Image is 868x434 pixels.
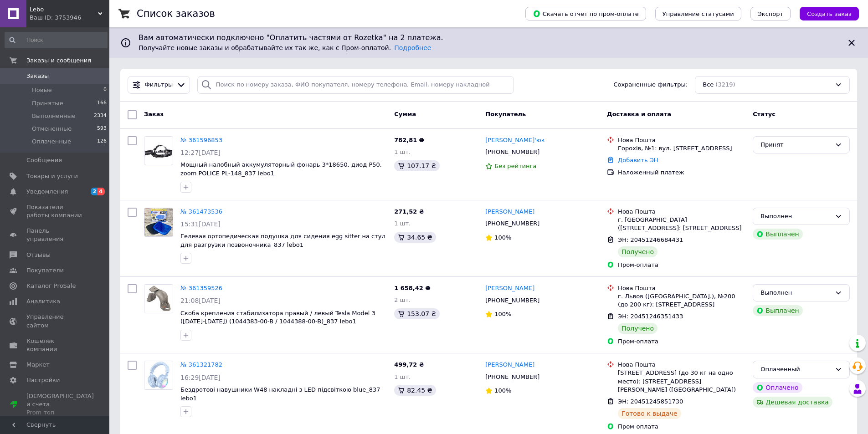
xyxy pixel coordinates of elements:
[180,161,382,177] a: Мощный налобный аккумуляторный фонарь 3*18650, диод P50, zoom POLICE PL-148_837 lebo1
[760,140,831,150] div: Принят
[26,72,49,80] span: Заказы
[32,99,63,107] span: Принятые
[394,220,411,227] span: 1 шт.
[394,385,436,396] div: 82.45 ₴
[715,81,735,88] span: (3219)
[618,246,657,257] div: Получено
[394,361,424,368] span: 499,72 ₴
[494,387,511,394] span: 100%
[494,163,536,169] span: Без рейтинга
[26,282,76,290] span: Каталог ProSale
[180,285,222,291] a: № 361359526
[618,292,745,309] div: г. Львов ([GEOGRAPHIC_DATA].), №200 (до 200 кг): [STREET_ADDRESS]
[618,408,681,419] div: Готово к выдаче
[26,313,84,329] span: Управление сайтом
[26,203,84,220] span: Показатели работы компании
[753,111,776,117] span: Статус
[655,7,741,20] button: Управление статусами
[618,313,683,320] span: ЭН: 20451246351433
[94,112,107,120] span: 2334
[144,208,173,237] a: Фото товару
[618,136,745,144] div: Нова Пошта
[97,99,107,107] span: 166
[394,296,411,303] span: 2 шт.
[144,285,173,313] img: Фото товару
[753,397,832,408] div: Дешевая доставка
[483,371,541,383] div: [PHONE_NUMBER]
[485,136,544,145] a: [PERSON_NAME]'юк
[139,33,839,43] span: Вам автоматически подключено "Оплатить частями от Rozetka" на 2 платежа.
[618,284,745,292] div: Нова Пошта
[180,137,222,143] a: № 361596853
[26,156,62,164] span: Сообщения
[139,44,431,51] span: Получайте новые заказы и обрабатывайте их так же, как с Пром-оплатой.
[394,308,440,319] div: 153.07 ₴
[485,111,526,117] span: Покупатель
[103,86,107,94] span: 0
[394,137,424,143] span: 782,81 ₴
[618,261,745,269] div: Пром-оплата
[180,208,222,215] a: № 361473536
[618,423,745,431] div: Пром-оплата
[807,10,852,17] span: Создать заказ
[618,323,657,334] div: Получено
[485,361,534,369] a: [PERSON_NAME]
[180,374,221,381] span: 16:29[DATE]
[483,295,541,306] div: [PHONE_NUMBER]
[394,148,411,155] span: 1 шт.
[533,10,639,18] span: Скачать отчет по пром-оплате
[607,111,671,117] span: Доставка и оплата
[137,8,215,19] h1: Список заказов
[26,408,94,417] div: Prom топ
[485,284,534,293] a: [PERSON_NAME]
[753,305,802,316] div: Выплачен
[30,5,98,14] span: Lebo
[394,111,416,117] span: Сумма
[760,212,831,221] div: Выполнен
[618,361,745,369] div: Нова Пошта
[26,376,60,384] span: Настройки
[180,149,221,156] span: 12:27[DATE]
[26,266,64,275] span: Покупатели
[180,233,385,248] a: Гелевая ортопедическая подушка для сидения egg sitter на стул для разгрузки позвоночника_837 lebo1
[144,136,173,165] a: Фото товару
[180,386,380,402] a: Бездротові навушники W48 накладні з LED підсвіткою blue_837 lebo1
[753,229,802,240] div: Выплачен
[663,10,734,17] span: Управление статусами
[26,172,78,180] span: Товары и услуги
[394,44,431,51] a: Подробнее
[26,227,84,243] span: Панель управления
[800,7,859,20] button: Создать заказ
[97,138,107,146] span: 126
[618,398,683,405] span: ЭН: 20451245851730
[791,10,859,17] a: Создать заказ
[91,188,98,195] span: 2
[197,76,514,94] input: Поиск по номеру заказа, ФИО покупателя, номеру телефона, Email, номеру накладной
[758,10,783,17] span: Экспорт
[618,157,658,163] a: Добавить ЭН
[26,188,68,196] span: Уведомления
[26,361,50,369] span: Маркет
[618,337,745,346] div: Пром-оплата
[144,208,173,236] img: Фото товару
[494,234,511,241] span: 100%
[394,208,424,215] span: 271,52 ₴
[525,7,646,20] button: Скачать отчет по пром-оплате
[760,288,831,298] div: Выполнен
[483,146,541,158] div: [PHONE_NUMBER]
[494,311,511,317] span: 100%
[180,361,222,368] a: № 361321782
[26,251,51,259] span: Отзывы
[760,365,831,374] div: Оплаченный
[26,392,94,417] span: [DEMOGRAPHIC_DATA] и счета
[32,138,71,146] span: Оплаченные
[483,218,541,230] div: [PHONE_NUMBER]
[753,382,802,393] div: Оплачено
[98,188,105,195] span: 4
[26,337,84,353] span: Кошелек компании
[394,285,430,291] span: 1 658,42 ₴
[180,310,375,325] a: Скоба крепления стабилизатора правый / левый Tesla Model 3 ([DATE]-[DATE]) (1044383-00-B / 104438...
